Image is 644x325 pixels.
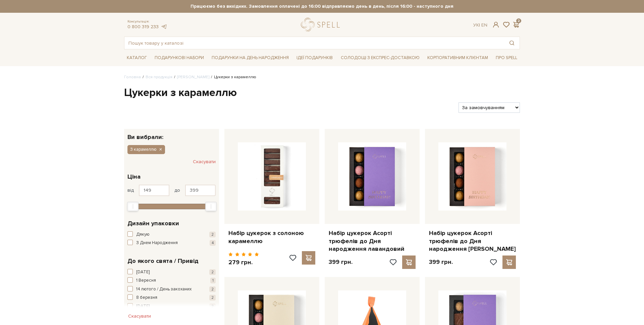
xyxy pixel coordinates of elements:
[425,53,491,63] a: Корпоративним клієнтам
[124,311,155,322] button: Скасувати
[294,53,335,63] a: Ідеї подарунків
[504,37,520,49] button: Пошук товару у каталозі
[146,75,172,80] a: Вся продукція
[209,295,216,300] span: 2
[127,294,216,301] button: 8 березня 2
[127,145,165,154] button: З карамеллю
[127,19,167,24] span: Консультація:
[136,286,192,293] span: 14 лютого / День закоханих
[209,53,291,63] a: Подарунки на День народження
[127,277,216,284] button: 1 Вересня 1
[205,202,217,211] div: Max
[429,229,516,253] a: Набір цукерок Асорті трюфелів до Дня народження [PERSON_NAME]
[301,18,343,32] a: logo
[185,185,216,196] input: Ціна
[127,219,179,228] span: Дизайн упаковки
[124,3,520,9] strong: Працюємо без вихідних. Замовлення оплачені до 16:00 відправляємо день в день, після 16:00 - насту...
[124,37,504,49] input: Пошук товару у каталозі
[193,156,216,167] button: Скасувати
[209,269,216,275] span: 2
[136,303,150,310] span: [DATE]
[127,303,216,310] button: [DATE] 2
[473,22,487,28] div: Ук
[329,229,416,253] a: Набір цукерок Асорті трюфелів до Дня народження лавандовий
[127,269,216,276] button: [DATE] 2
[136,231,150,238] span: Дякую
[127,257,199,266] span: До якого свята / Привід
[127,172,141,181] span: Ціна
[228,229,315,245] a: Набір цукерок з солоною карамеллю
[136,294,157,301] span: 8 березня
[127,231,216,238] button: Дякую 2
[136,240,178,246] span: З Днем Народження
[481,22,487,28] a: En
[479,22,480,28] span: |
[177,75,209,80] a: [PERSON_NAME]
[152,53,207,63] a: Подарункові набори
[228,259,259,266] p: 279 грн.
[127,286,216,293] button: 14 лютого / День закоханих 2
[124,75,141,80] a: Головна
[209,232,216,237] span: 2
[210,278,216,283] span: 1
[174,187,180,193] span: до
[209,286,216,292] span: 2
[127,202,139,211] div: Min
[493,53,520,63] a: Про Spell
[139,185,169,196] input: Ціна
[209,304,216,309] span: 2
[124,53,150,63] a: Каталог
[130,146,157,152] span: З карамеллю
[209,74,256,80] li: Цукерки з карамеллю
[429,258,453,266] p: 399 грн.
[127,24,159,30] a: 0 800 319 233
[160,24,167,30] a: telegram
[329,258,353,266] p: 399 грн.
[136,269,150,276] span: [DATE]
[124,129,219,140] div: Ви вибрали:
[338,52,422,63] a: Солодощі з експрес-доставкою
[127,187,134,193] span: від
[210,240,216,246] span: 4
[127,240,216,246] button: З Днем Народження 4
[124,86,520,100] h1: Цукерки з карамеллю
[136,277,156,284] span: 1 Вересня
